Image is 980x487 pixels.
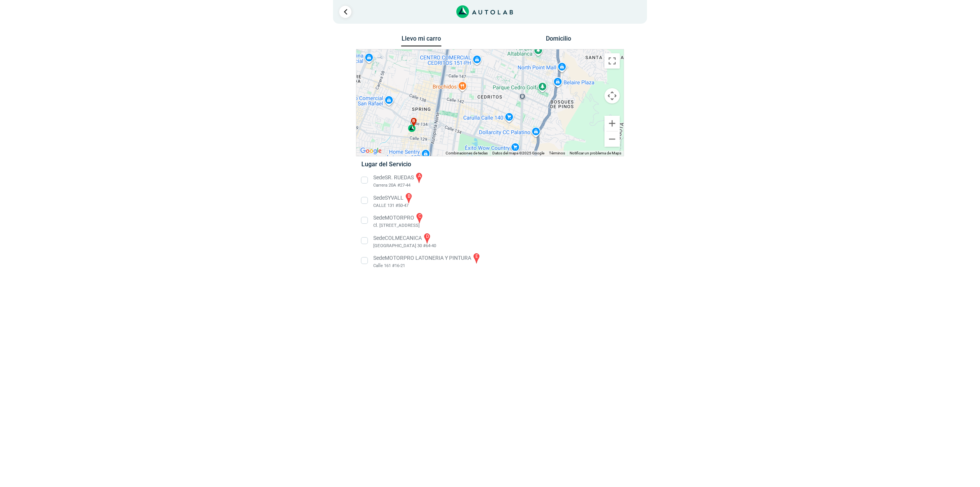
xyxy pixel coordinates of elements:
[361,161,618,168] h5: Lugar del Servicio
[604,131,620,147] button: Reducir
[358,146,384,156] img: Google
[401,35,441,47] button: Llevo mi carro
[604,88,620,103] button: Controles de visualización del mapa
[604,53,620,69] button: Cambiar a la vista en pantalla completa
[358,146,384,156] a: Abre esta zona en Google Maps (se abre en una nueva ventana)
[539,35,579,46] button: Domicilio
[570,151,621,155] a: Notificar un problema de Maps
[604,116,620,131] button: Ampliar
[446,151,488,156] button: Combinaciones de teclas
[412,118,415,124] span: b
[549,151,565,155] a: Términos (se abre en una nueva pestaña)
[492,151,544,155] span: Datos del mapa ©2025 Google
[456,8,513,15] a: Link al sitio de autolab
[339,6,351,18] a: Ir al paso anterior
